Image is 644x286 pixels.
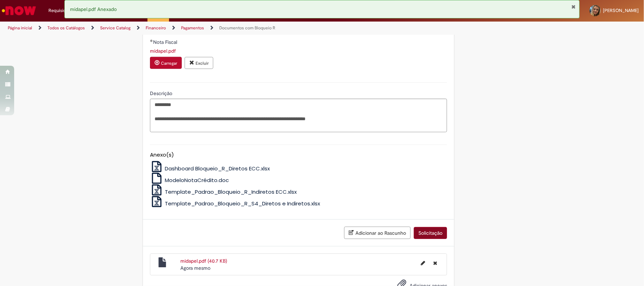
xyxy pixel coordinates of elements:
span: ModeloNotaCrédito.doc [165,176,229,184]
a: Download de midapel.pdf [150,48,176,54]
button: Solicitação [414,227,447,239]
a: Dashboard Bloqueio_R_Diretos ECC.xlsx [150,165,270,172]
span: Nota Fiscal [153,39,179,45]
button: Adicionar ao Rascunho [344,227,411,239]
a: ModeloNotaCrédito.doc [150,176,229,184]
span: Agora mesmo [180,265,210,271]
h5: Anexo(s) [150,152,447,158]
a: Template_Padrao_Bloqueio_R_S4_Diretos e Indiretos.xlsx [150,200,320,207]
a: midapel.pdf (40.7 KB) [180,258,227,264]
span: Dashboard Bloqueio_R_Diretos ECC.xlsx [165,165,270,172]
button: Editar nome de arquivo midapel.pdf [417,257,429,269]
small: Carregar [161,60,177,66]
a: Template_Padrao_Bloqueio_R_Indiretos ECC.xlsx [150,188,297,195]
span: Template_Padrao_Bloqueio_R_Indiretos ECC.xlsx [165,188,297,195]
a: Página inicial [8,25,32,31]
span: midapel.pdf Anexado [70,6,117,12]
small: Excluir [196,60,209,66]
time: 29/09/2025 22:22:45 [180,265,210,271]
button: Excluir midapel.pdf [429,257,441,269]
button: Carregar anexo de Nota Fiscal Required [150,57,182,69]
span: Requisições [48,7,73,14]
img: ServiceNow [1,4,37,18]
a: Todos os Catálogos [47,25,85,31]
button: Excluir anexo midapel.pdf [185,57,213,69]
button: Fechar Notificação [571,4,576,10]
textarea: Descrição [150,99,447,132]
span: Template_Padrao_Bloqueio_R_S4_Diretos e Indiretos.xlsx [165,200,320,207]
span: [PERSON_NAME] [603,7,639,13]
ul: Trilhas de página [5,22,424,35]
span: Descrição [150,90,174,97]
